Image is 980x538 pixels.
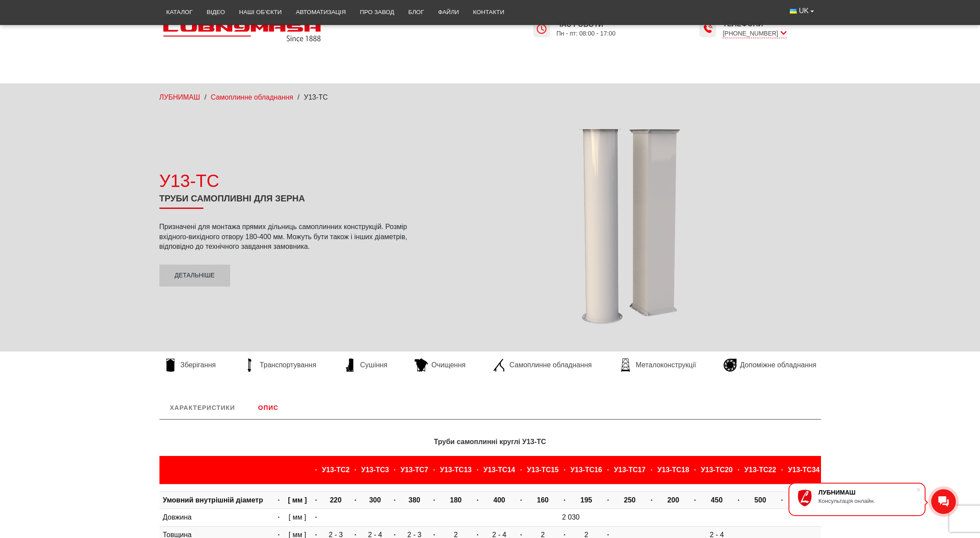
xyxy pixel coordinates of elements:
[694,496,696,504] strong: ·
[159,265,230,287] a: Детальніше
[361,466,389,473] b: У13-ТС3
[783,3,821,19] button: UK
[614,466,646,473] b: У13-ТС17
[580,496,592,504] b: 195
[330,496,342,504] b: 220
[353,3,401,22] a: Про завод
[401,3,431,22] a: Блог
[181,360,216,370] span: Зберігання
[477,496,478,504] strong: ·
[283,509,311,526] td: [ мм ]
[651,466,652,473] strong: ·
[527,466,559,473] b: У13-ТС15
[247,396,289,419] a: Опис
[719,359,821,372] a: Допоміжне обладнання
[799,6,809,16] span: UK
[738,496,739,504] strong: ·
[232,3,289,22] a: Наші об’єкти
[315,466,317,473] strong: ·
[738,466,739,473] strong: ·
[440,466,472,473] b: У13-ТС13
[354,496,356,504] strong: ·
[781,466,783,473] strong: ·
[369,496,381,504] b: 300
[711,496,723,504] b: 450
[624,496,636,504] b: 250
[278,513,279,521] strong: ·
[615,359,700,372] a: Металоконструкції
[651,496,652,504] strong: ·
[607,496,609,504] strong: ·
[790,9,797,14] img: Українська
[159,3,200,22] a: Каталог
[557,29,616,38] span: Пн - пт: 08:00 - 17:00
[745,466,776,473] b: У13-ТС22
[204,93,206,101] span: /
[781,496,783,504] strong: ·
[431,360,466,370] span: Очищення
[159,12,326,45] img: Lubnymash
[564,496,565,504] strong: ·
[433,466,435,473] strong: ·
[159,509,274,526] td: Довжина
[239,359,321,372] a: Транспортування
[488,359,596,372] a: Самоплинне обладнання
[493,496,505,504] b: 400
[564,466,565,473] strong: ·
[818,489,916,496] div: ЛУБНИМАШ
[754,496,766,504] b: 500
[571,466,602,473] b: У13-ТС16
[315,496,317,504] strong: ·
[360,360,387,370] span: Сушіння
[159,93,200,101] a: ЛУБНИМАШ
[159,396,246,419] a: Характеристики
[159,359,221,372] a: Зберігання
[520,466,522,473] strong: ·
[510,360,592,370] span: Самоплинне обладнання
[288,496,307,504] b: [ мм ]
[354,466,356,473] strong: ·
[607,466,609,473] strong: ·
[484,466,515,473] b: У13-ТС14
[163,496,263,504] b: Умовний внутрішній діаметр
[818,498,916,504] div: Консультація онлайн.
[394,496,395,504] strong: ·
[450,496,462,504] b: 180
[636,360,696,370] span: Металоконструкції
[740,360,817,370] span: Допоміжне обладнання
[315,513,317,521] strong: ·
[466,3,511,22] a: Контакти
[788,466,820,473] b: У13-ТС34
[159,222,427,251] p: Призначені для монтажа прямих дільниць самоплинних конструкцій. Розмір вхідного-вихідного отвору ...
[322,466,350,473] b: У13-ТС2
[536,24,547,34] img: Lubnymash time icon
[159,169,427,193] div: У13-ТС
[667,496,679,504] b: 200
[410,359,470,372] a: Очищення
[200,3,232,22] a: Відео
[339,359,392,372] a: Сушіння
[433,496,435,504] strong: ·
[289,3,353,22] a: Автоматизація
[211,93,293,101] a: Самоплинне обладнання
[694,466,696,473] strong: ·
[520,496,522,504] strong: ·
[297,93,299,101] span: /
[701,466,733,473] b: У13-ТС20
[434,438,546,445] strong: Труби самоплинні круглі У13-ТС
[159,193,427,209] h1: Труби самопливні для зерна
[278,496,279,504] strong: ·
[537,496,549,504] b: 160
[409,496,420,504] b: 380
[260,360,316,370] span: Транспортування
[431,3,466,22] a: Файли
[394,466,395,473] strong: ·
[702,24,713,34] img: Lubnymash time icon
[401,466,428,473] b: У13-ТС7
[304,93,328,101] span: У13-ТС
[723,29,786,38] span: [PHONE_NUMBER]
[321,509,821,526] td: 2 030
[658,466,689,473] b: У13-ТС18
